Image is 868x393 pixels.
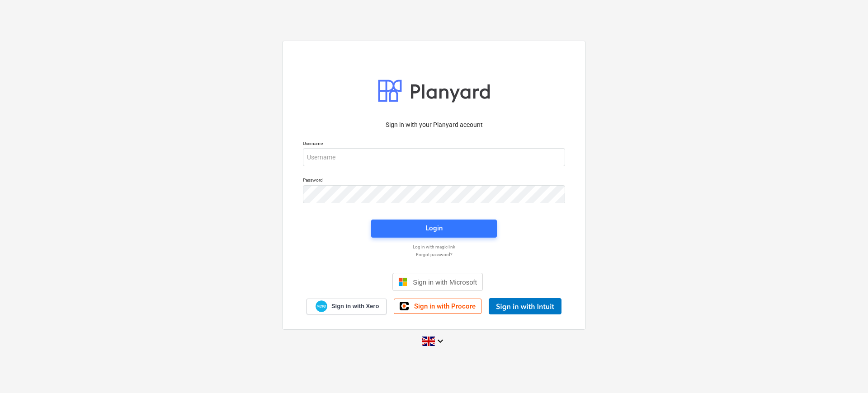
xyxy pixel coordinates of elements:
span: Sign in with Xero [331,302,379,310]
a: Sign in with Xero [307,299,387,314]
input: Username [303,148,565,166]
button: Login [371,220,497,238]
a: Forgot password? [298,252,570,257]
span: Sign in with Procore [414,302,476,310]
div: Login [425,222,443,234]
a: Log in with magic link [298,244,570,250]
p: Sign in with your Planyard account [303,120,565,130]
p: Username [303,140,565,148]
a: Sign in with Procore [394,299,481,314]
img: Microsoft logo [398,277,407,286]
img: Xero logo [316,300,327,313]
i: keyboard_arrow_down [435,336,446,346]
p: Password [303,177,565,185]
span: Sign in with Microsoft [413,278,477,286]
